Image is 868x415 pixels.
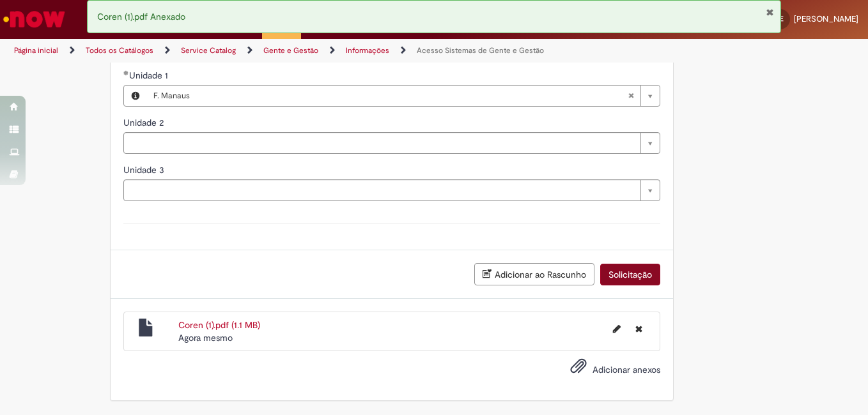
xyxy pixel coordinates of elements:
a: Limpar campo Unidade 2 [123,132,660,154]
button: Unidade 1, Visualizar este registro F. Manaus [124,86,147,106]
button: Fechar Notificação [766,7,774,17]
span: Unidade 2 [123,117,166,128]
a: Coren (1).pdf (1.1 MB) [178,319,260,331]
span: Coren (1).pdf Anexado [97,11,185,22]
a: Limpar campo Unidade 3 [123,179,660,201]
span: Unidade 3 [123,164,167,176]
a: F. ManausLimpar campo Unidade 1 [147,86,660,106]
span: F. Manaus [153,86,628,106]
button: Editar nome de arquivo Coren (1).pdf [605,319,628,339]
ul: Trilhas de página [10,39,569,63]
a: Todos os Catálogos [86,45,153,56]
span: Adicionar anexos [593,365,660,376]
span: Obrigatório Preenchido [123,70,129,75]
button: Excluir Coren (1).pdf [628,319,650,339]
a: Acesso Sistemas de Gente e Gestão [417,45,544,56]
span: Unidade 1 [129,70,171,81]
a: Service Catalog [181,45,236,56]
img: ServiceNow [1,6,67,32]
button: Adicionar ao Rascunho [474,263,594,285]
span: [PERSON_NAME] [794,13,858,24]
a: Gente e Gestão [263,45,318,56]
button: Solicitação [600,264,660,285]
abbr: Limpar campo Unidade 1 [621,86,640,106]
span: Agora mesmo [178,332,233,343]
button: Adicionar anexos [567,354,590,384]
a: Informações [346,45,389,56]
a: Página inicial [14,45,58,56]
